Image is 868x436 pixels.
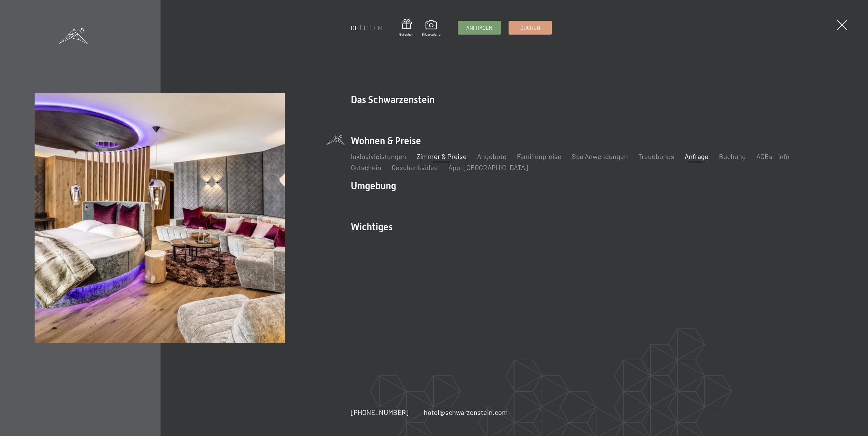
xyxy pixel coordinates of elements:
span: Bildergalerie [422,32,440,37]
a: [PHONE_NUMBER] [351,407,409,417]
a: Zimmer & Preise [417,152,467,160]
a: Anfrage [685,152,709,160]
span: Buchen [520,24,540,31]
a: Buchung [719,152,746,160]
a: App. [GEOGRAPHIC_DATA] [448,163,528,171]
a: Gutschein [399,19,414,37]
a: Gutschein [351,163,381,171]
a: Geschenksidee [392,163,438,171]
span: Anfragen [466,24,492,31]
a: Inklusivleistungen [351,152,406,160]
a: Buchen [509,21,551,34]
a: AGBs - Info [756,152,789,160]
a: Spa Anwendungen [572,152,628,160]
a: DE [351,24,358,31]
span: Gutschein [399,32,414,37]
img: Urlaub in Südtirol im Hotel Schwarzenstein – Anfrage [35,93,284,343]
a: EN [374,24,382,31]
span: [PHONE_NUMBER] [351,408,409,416]
a: Bildergalerie [422,20,440,37]
a: IT [364,24,369,31]
a: Anfragen [458,21,501,34]
a: Angebote [477,152,506,160]
a: Familienpreise [517,152,561,160]
a: Treuebonus [638,152,674,160]
a: hotel@schwarzenstein.com [424,407,508,417]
